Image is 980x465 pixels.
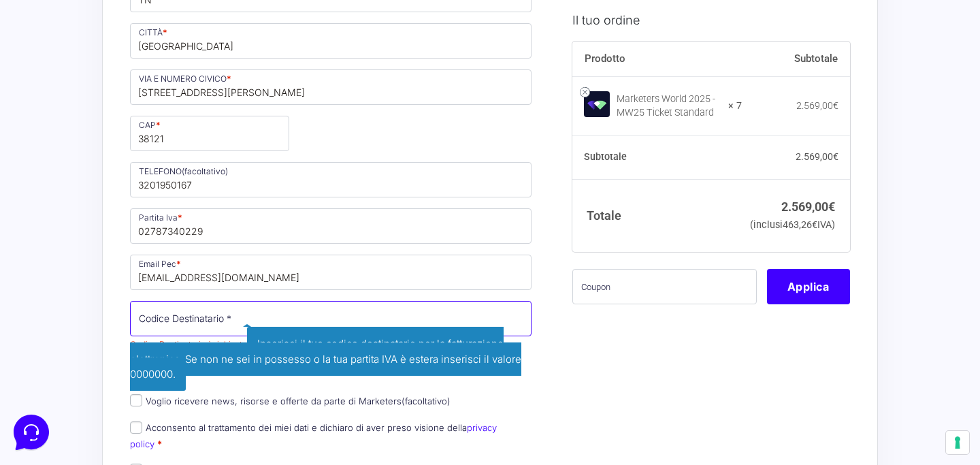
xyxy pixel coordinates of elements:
[95,340,178,371] button: Messaggi
[833,99,838,110] span: €
[402,396,451,406] span: (facoltativo)
[22,114,250,142] button: Inizia una conversazione
[728,99,742,112] strong: × 7
[617,92,719,119] div: Marketers World 2025 - MW25 Ticket Standard
[130,422,497,449] label: Acconsento al trattamento dei miei dati e dichiaro di aver preso visione della
[572,179,742,252] th: Totale
[742,41,850,76] th: Subtotale
[130,301,532,336] input: Codice Destinatario *
[812,219,817,230] span: €
[65,76,93,103] img: dark
[130,162,532,197] input: TELEFONO
[11,11,229,33] h2: Ciao da Marketers 👋
[130,69,532,105] input: VIA E NUMERO CIVICO *
[584,91,610,116] img: Marketers World 2025 - MW25 Ticket Standard
[781,199,835,213] bdi: 2.569,00
[22,169,106,180] span: Trova una risposta
[178,340,261,371] button: Aiuto
[572,269,757,304] input: Coupon
[572,10,850,29] h3: Il tuo ordine
[130,421,142,434] input: Acconsento al trattamento dei miei dati e dichiaro di aver preso visione dellaprivacy policy
[796,151,838,162] bdi: 2.569,00
[750,219,835,230] small: (inclusi IVA)
[210,359,229,371] p: Aiuto
[828,199,835,213] span: €
[130,396,451,406] label: Voglio ricevere news, risorse e offerte da parte di Marketers
[130,422,497,449] a: privacy policy
[833,151,838,162] span: €
[41,359,64,371] p: Home
[796,99,838,110] bdi: 2.569,00
[767,269,850,304] button: Applica
[31,198,223,212] input: Cerca un articolo...
[130,116,289,151] input: CAP *
[946,431,969,454] button: Le tue preferenze relative al consenso per le tecnologie di tracciamento
[11,340,95,371] button: Home
[130,327,521,391] span: Inserisci il tuo codice destinatario per la fatturazione elettronica. Se non ne sei in possesso o...
[130,208,532,244] input: Inserisci soltanto il numero di Partita IVA senza prefisso IT *
[130,23,532,59] input: CITTÀ *
[783,219,817,230] span: 463,26
[130,255,532,290] input: Email Pec *
[118,359,154,371] p: Messaggi
[22,76,49,103] img: dark
[22,54,116,65] span: Le tue conversazioni
[130,394,142,406] input: Voglio ricevere news, risorse e offerte da parte di Marketers(facoltativo)
[145,169,250,180] a: Apri Centro Assistenza
[11,412,52,453] iframe: Customerly Messenger Launcher
[88,123,201,133] span: Inizia una conversazione
[44,76,71,103] img: dark
[130,339,247,349] span: Codice Destinatario è richiesto
[572,135,742,179] th: Subtotale
[572,41,742,76] th: Prodotto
